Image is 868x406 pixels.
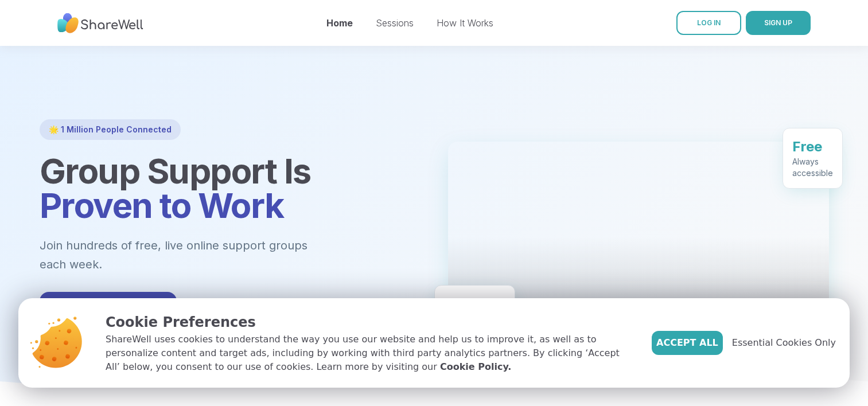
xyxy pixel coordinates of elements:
a: Cookie Policy. [440,360,511,374]
div: Free [792,137,833,155]
button: Get Started Free [40,292,177,324]
a: Sessions [376,17,414,29]
p: Cookie Preferences [106,312,633,333]
span: Essential Cookies Only [732,336,836,350]
a: LOG IN [676,11,741,35]
img: ShareWell Nav Logo [57,7,143,39]
div: 🌟 1 Million People Connected [40,119,181,140]
a: Home [326,17,353,29]
span: Accept All [656,336,718,350]
div: 90% [444,294,505,313]
button: Accept All [652,331,723,355]
a: How It Works [437,17,493,29]
h1: Group Support Is [40,154,421,222]
p: ShareWell uses cookies to understand the way you use our website and help us to improve it, as we... [106,333,633,374]
div: Always accessible [792,155,833,178]
span: SIGN UP [764,18,792,27]
span: Proven to Work [40,185,284,226]
span: LOG IN [697,18,721,27]
p: Join hundreds of free, live online support groups each week. [40,236,370,274]
button: SIGN UP [746,11,811,35]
